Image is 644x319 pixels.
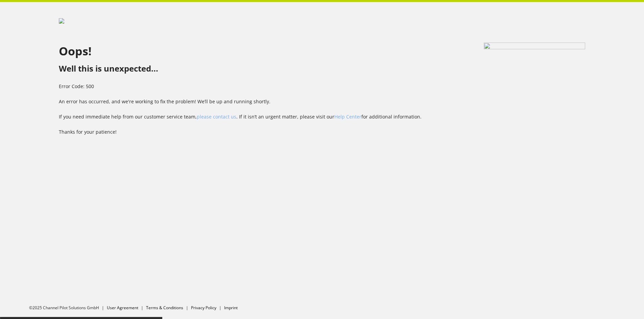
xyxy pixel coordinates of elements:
[484,43,585,211] img: e90d5b77b56c2ba63d8ea669e10db237.svg
[59,62,422,75] h2: Well this is unexpected...
[59,113,422,120] p: If you need immediate help from our customer service team, . If it isn’t an urgent matter, please...
[191,305,216,311] a: Privacy Policy
[59,83,422,90] p: Error Code: 500
[146,305,183,311] a: Terms & Conditions
[224,305,238,311] a: Imprint
[29,305,107,311] li: ©2025 Channel Pilot Solutions GmbH
[59,18,64,26] img: 00fd0c2968333bded0a06517299d5b97.svg
[59,128,422,135] p: Thanks for your patience!
[59,43,422,60] h1: Oops!
[334,113,361,120] a: Help Center
[59,98,422,105] p: An error has occurred, and we're working to fix the problem! We’ll be up and running shortly.
[107,305,138,311] a: User Agreement
[197,113,236,120] a: please contact us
